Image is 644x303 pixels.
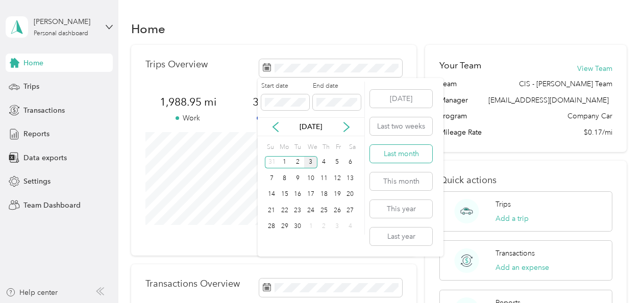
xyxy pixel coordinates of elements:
span: Settings [23,176,51,187]
span: Manager [439,95,468,106]
div: 21 [265,204,278,217]
span: Transactions [23,105,65,116]
label: Start date [261,82,309,91]
span: Team [439,79,457,89]
div: 12 [331,172,344,185]
span: Home [23,58,43,68]
div: 11 [317,172,331,185]
div: 5 [331,156,344,169]
div: 24 [304,204,317,217]
button: View Team [577,63,612,74]
span: 1,988.95 mi [145,95,231,109]
span: Reports [23,129,49,139]
div: 16 [291,188,305,201]
div: 4 [343,220,357,233]
h1: Home [131,23,165,34]
span: $0.17/mi [584,127,612,138]
button: Last year [370,228,432,245]
div: 9 [291,172,305,185]
div: 25 [317,204,331,217]
div: 20 [343,188,357,201]
div: 6 [343,156,357,169]
div: Th [321,140,331,154]
div: 7 [265,172,278,185]
div: We [306,140,317,154]
div: 17 [304,188,317,201]
div: 23 [291,204,305,217]
span: Team Dashboard [23,200,81,211]
span: Data exports [23,153,67,163]
p: Work [145,113,231,123]
button: Add an expense [496,262,549,273]
span: CIS - [PERSON_NAME] Team [519,79,612,89]
p: Transactions Overview [145,279,240,289]
div: 8 [278,172,291,185]
iframe: Everlance-gr Chat Button Frame [587,246,644,303]
button: Help center [6,287,58,298]
h2: Your Team [439,59,481,72]
div: 31 [265,156,278,169]
div: 1 [304,220,317,233]
div: Tu [292,140,302,154]
p: [DATE] [289,121,332,132]
button: This year [370,200,432,218]
div: Fr [334,140,344,154]
div: 29 [278,220,291,233]
span: [EMAIL_ADDRESS][DOMAIN_NAME] [488,96,609,105]
div: Mo [278,140,289,154]
button: Last month [370,145,432,163]
div: 19 [331,188,344,201]
span: Mileage Rate [439,127,482,138]
div: [PERSON_NAME] [34,16,97,27]
div: 14 [265,188,278,201]
div: 13 [343,172,357,185]
div: 30 [291,220,305,233]
div: 1 [278,156,291,169]
div: 10 [304,172,317,185]
p: Quick actions [439,175,612,186]
button: Add a trip [496,213,529,224]
div: 3 [331,220,344,233]
div: Personal dashboard [34,31,88,37]
p: Personal [231,113,316,123]
label: End date [313,82,361,91]
div: 28 [265,220,278,233]
div: 18 [317,188,331,201]
div: 27 [343,204,357,217]
button: Last two weeks [370,117,432,135]
span: Trips [23,81,39,92]
span: Company Car [567,111,612,121]
span: Program [439,111,467,121]
div: 15 [278,188,291,201]
div: Su [265,140,275,154]
div: 26 [331,204,344,217]
div: 3 [304,156,317,169]
div: Sa [347,140,357,154]
div: 22 [278,204,291,217]
div: 2 [291,156,305,169]
button: This month [370,172,432,190]
p: Trips Overview [145,59,208,70]
p: Transactions [496,248,535,259]
div: 2 [317,220,331,233]
p: Trips [496,199,511,210]
span: 317.7 mi [231,95,316,109]
button: [DATE] [370,90,432,108]
div: 4 [317,156,331,169]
